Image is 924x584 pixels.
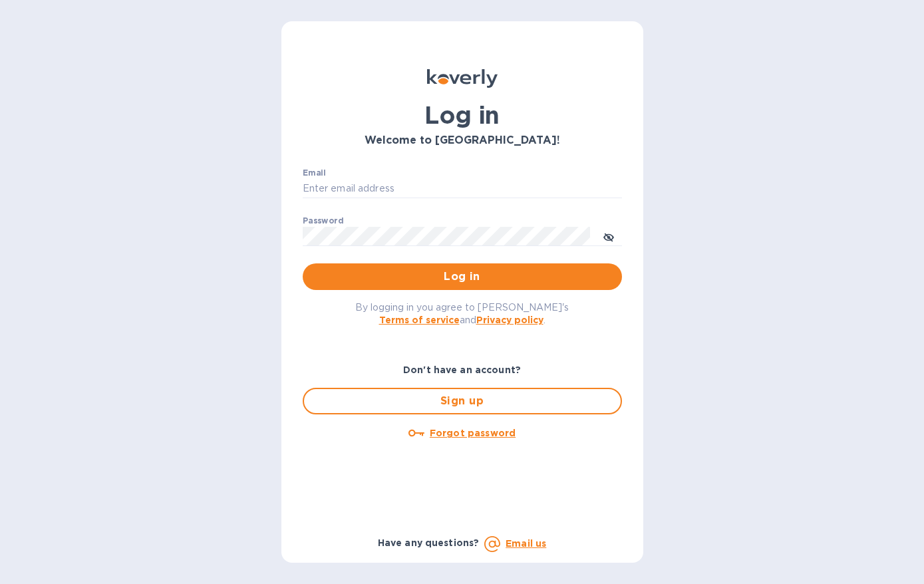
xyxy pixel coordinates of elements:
button: Sign up [303,388,622,414]
u: Forgot password [430,428,516,438]
button: Log in [303,263,622,290]
b: Don't have an account? [403,365,521,375]
label: Password [303,217,343,225]
input: Enter email address [303,179,622,199]
img: Koverly [427,69,498,88]
b: Have any questions? [378,537,480,548]
a: Privacy policy [476,315,543,325]
span: By logging in you agree to [PERSON_NAME]'s and . [355,302,569,325]
a: Email us [506,538,546,549]
button: toggle password visibility [595,223,622,249]
label: Email [303,169,326,177]
span: Sign up [315,393,610,409]
h1: Log in [303,101,622,129]
h3: Welcome to [GEOGRAPHIC_DATA]! [303,134,622,147]
span: Log in [313,269,611,285]
a: Terms of service [379,315,460,325]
